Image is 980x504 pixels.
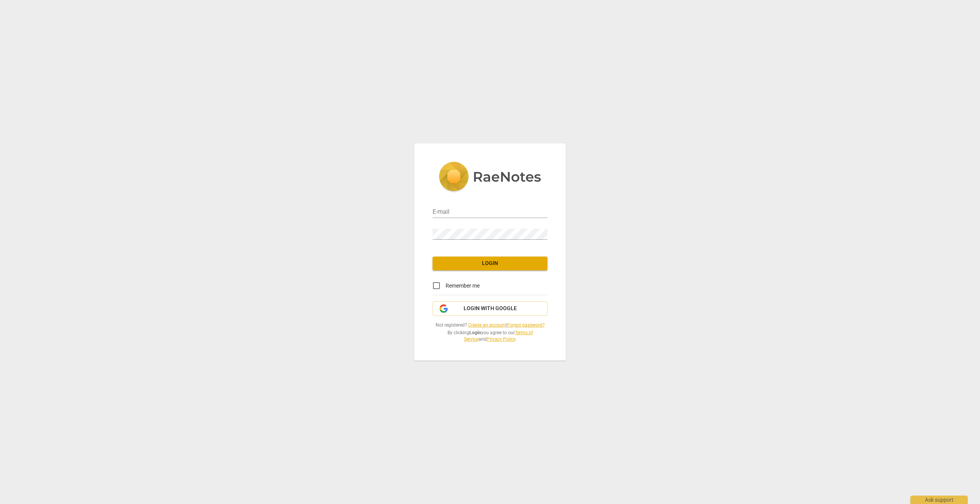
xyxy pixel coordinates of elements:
[433,257,547,270] button: Login
[507,322,545,328] a: Forgot password?
[446,282,480,290] span: Remember me
[433,330,547,342] span: By clicking you agree to our and .
[464,305,517,312] span: Login with Google
[464,330,533,342] a: Terms of Service
[468,322,506,328] a: Create an account
[439,260,541,267] span: Login
[469,330,481,335] b: Login
[910,496,968,504] div: Ask support
[487,337,515,342] a: Privacy Policy
[433,301,547,316] button: Login with Google
[439,162,541,193] img: 5ac2273c67554f335776073100b6d88f.svg
[433,322,547,328] span: Not registered? |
